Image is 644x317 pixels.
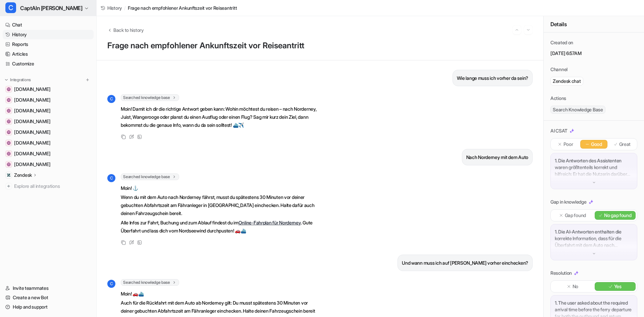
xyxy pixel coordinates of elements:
img: www.inselexpress.de [7,119,11,123]
p: Alle Infos zur Fahrt, Buchung und zum Ablauf findest du im . Gute Überfahrt und lass dich vom Nor... [121,219,317,235]
span: / [124,4,126,11]
a: Online-Fahrplan für Norderney [238,220,301,225]
button: Go to previous session [513,25,521,34]
a: www.frisonaut.de[DOMAIN_NAME] [3,85,94,94]
p: Integrations [10,77,31,83]
p: Moin! 🚗⛴️ [121,290,317,298]
p: Good [591,141,602,148]
span: [DOMAIN_NAME] [14,161,50,168]
span: [DOMAIN_NAME] [14,140,50,146]
span: [DOMAIN_NAME] [14,86,50,93]
p: AI CSAT [550,127,568,134]
a: www.inselparker.de[DOMAIN_NAME] [3,138,94,148]
a: Explore all integrations [3,181,94,191]
button: Back to history [107,27,144,34]
span: [DOMAIN_NAME] [14,97,50,103]
a: History [3,30,94,39]
p: Resolution [550,270,572,276]
p: 1. Die Antworten des Assistenten waren größtenteils korrekt und hilfreich: Er hat die Nutzerin da... [555,157,633,177]
img: menu_add.svg [85,77,90,82]
span: Back to history [113,27,144,34]
p: Actions [550,95,566,102]
a: Reports [3,40,94,49]
p: Und wann muss ich auf [PERSON_NAME] vorher einchecken? [402,259,528,267]
p: Moin! ⚓ [121,184,317,192]
img: down-arrow [592,251,596,256]
a: Help and support [3,302,94,312]
img: down-arrow [592,180,596,185]
span: C [5,2,16,13]
p: [DATE] 6:57AM [550,50,637,57]
span: C [107,95,115,103]
span: C [107,174,115,182]
p: Great [619,141,631,148]
img: explore all integrations [5,183,12,190]
span: History [107,4,122,11]
p: Gap in knowledge [550,199,587,205]
a: Create a new Bot [3,293,94,302]
span: Frage nach empfohlener Ankunftszeit vor Reiseantritt [128,4,237,11]
p: Poor [563,141,573,148]
a: Chat [3,20,94,30]
p: Moin! Damit ich dir die richtige Antwort geben kann: Wohin möchtest du reisen – nach Norderney, J... [121,105,317,129]
a: Customize [3,59,94,68]
span: Explore all integrations [14,181,91,192]
img: Zendesk [7,173,11,177]
span: [DOMAIN_NAME] [14,150,50,157]
img: Previous session [515,27,519,33]
p: Wie lange muss ich vorher da sein? [457,74,528,82]
a: www.nordsee-bike.de[DOMAIN_NAME] [3,149,94,158]
img: www.inselbus-norderney.de [7,162,11,166]
span: Searched knowledge base [121,173,179,180]
a: www.inselfaehre.de[DOMAIN_NAME] [3,95,94,105]
img: www.inselparker.de [7,141,11,145]
span: [DOMAIN_NAME] [14,107,50,114]
span: [DOMAIN_NAME] [14,129,50,136]
span: [DOMAIN_NAME] [14,118,50,125]
img: Next session [526,27,531,33]
img: www.inselfaehre.de [7,98,11,102]
img: www.nordsee-bike.de [7,152,11,156]
span: Searched knowledge base [121,94,179,101]
p: Zendesk chat [553,78,581,85]
span: C [107,280,115,288]
a: Articles [3,49,94,59]
a: www.inselbus-norderney.de[DOMAIN_NAME] [3,160,94,169]
img: www.inselflieger.de [7,130,11,134]
span: Search Knowledge Base [550,106,605,114]
p: Wenn du mit dem Auto nach Norderney fährst, musst du spätestens 30 Minuten vor deiner gebuchten A... [121,193,317,217]
p: No gap found [604,212,632,219]
p: Created on [550,39,573,46]
button: Go to next session [524,25,533,34]
a: History [101,4,122,11]
img: www.inseltouristik.de [7,109,11,113]
p: No [573,283,578,290]
a: Invite teammates [3,283,94,293]
img: www.frisonaut.de [7,87,11,91]
span: CaptAIn [PERSON_NAME] [20,3,83,13]
p: Channel [550,66,568,73]
span: Searched knowledge base [121,279,179,286]
img: expand menu [4,77,9,82]
a: www.inselexpress.de[DOMAIN_NAME] [3,117,94,126]
p: Yes [614,283,622,290]
p: 1. Die AI-Antworten enthalten die korrekte Information, dass für die Überfahrt mit dem Auto nach ... [555,228,633,249]
p: Gap found [565,212,586,219]
a: www.inselflieger.de[DOMAIN_NAME] [3,127,94,137]
a: www.inseltouristik.de[DOMAIN_NAME] [3,106,94,115]
button: Integrations [3,76,33,83]
div: Details [544,16,644,33]
p: Zendesk [14,172,32,178]
p: Nach Norderney mit dem Auto [466,153,528,161]
h1: Frage nach empfohlener Ankunftszeit vor Reiseantritt [107,41,533,51]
